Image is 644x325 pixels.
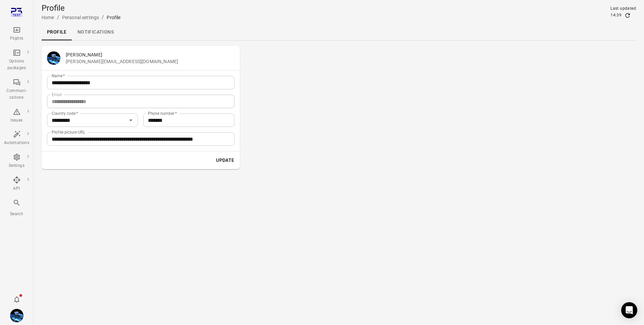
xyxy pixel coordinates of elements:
[1,47,32,74] a: Options packages
[10,309,23,322] img: shutterstock-1708408498.jpg
[1,106,32,126] a: Issues
[4,140,29,146] div: Automations
[4,162,29,169] div: Settings
[4,185,29,192] div: API
[42,13,121,21] nav: Breadcrumbs
[7,306,26,325] button: Daníel Benediktsson
[57,13,59,21] li: /
[72,24,119,40] a: Notifications
[1,128,32,148] a: Automations
[47,51,60,65] img: shutterstock-1708408498.jpg
[1,24,32,44] a: Flights
[4,211,29,218] div: Search
[4,35,29,42] div: Flights
[1,197,32,219] button: Search
[10,293,23,306] button: Notifications
[4,88,29,101] div: Communi-cations
[42,24,72,40] a: Profile
[52,92,62,97] label: Email
[610,5,636,12] div: Last updated
[4,117,29,124] div: Issues
[213,154,237,167] button: Update
[62,15,99,20] a: Personal settings
[102,13,104,21] li: /
[1,174,32,194] a: API
[4,58,29,72] div: Options packages
[42,3,121,13] h1: Profile
[66,51,234,58] h2: [PERSON_NAME]
[52,110,78,116] label: Country code
[107,14,120,21] div: Profile
[42,24,636,40] div: Local navigation
[42,15,54,20] a: Home
[624,12,631,19] button: Refresh data
[148,110,177,116] label: Phone number
[52,129,85,135] label: Profile picture URL
[52,73,65,79] label: Name
[126,115,136,125] button: Open
[1,76,32,103] a: Communi-cations
[621,302,637,318] div: Open Intercom Messenger
[610,12,622,19] div: 14:39
[66,58,234,65] span: [PERSON_NAME][EMAIL_ADDRESS][DOMAIN_NAME]
[1,151,32,171] a: Settings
